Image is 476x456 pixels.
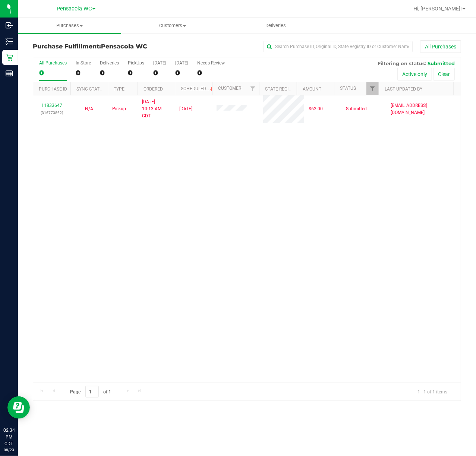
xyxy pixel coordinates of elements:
span: [DATE] 10:13 AM CDT [142,98,170,120]
inline-svg: Retail [6,54,13,61]
span: Pensacola WC [101,43,147,50]
div: In Store [76,60,91,66]
a: Scheduled [181,86,215,91]
inline-svg: Reports [6,70,13,77]
div: 0 [153,69,166,77]
span: Pickup [112,105,126,113]
div: 0 [197,69,225,77]
button: All Purchases [420,40,461,53]
div: PickUps [128,60,144,66]
a: Filter [366,82,379,95]
input: Search Purchase ID, Original ID, State Registry ID or Customer Name... [264,41,413,52]
span: Deliveries [255,22,296,29]
a: State Registry ID [265,86,305,92]
span: 1 - 1 of 1 items [412,386,453,397]
span: Not Applicable [85,106,93,111]
button: Active only [397,68,432,80]
a: Deliveries [224,18,327,34]
a: Customer [218,86,241,91]
span: Customers [122,22,224,29]
a: Customers [121,18,224,34]
a: Last Updated By [385,86,422,92]
span: $62.00 [309,105,323,113]
inline-svg: Inbound [6,22,13,29]
div: 0 [100,69,119,77]
a: 11833647 [41,103,62,108]
div: [DATE] [175,60,188,66]
button: Clear [433,68,455,80]
span: [DATE] [179,105,192,113]
span: [EMAIL_ADDRESS][DOMAIN_NAME] [391,102,456,116]
span: Purchases [18,22,121,29]
div: 0 [128,69,144,77]
a: Purchases [18,18,121,34]
div: 0 [175,69,188,77]
span: Hi, [PERSON_NAME]! [413,6,462,12]
a: Status [340,86,356,91]
p: 02:34 PM CDT [3,427,15,447]
div: Needs Review [197,60,225,66]
a: Filter [247,82,259,95]
h3: Purchase Fulfillment: [33,43,176,50]
input: 1 [85,386,99,398]
div: 0 [39,69,67,77]
div: 0 [76,69,91,77]
span: Filtering on status: [378,60,426,66]
p: (316773862) [38,109,66,116]
inline-svg: Inventory [6,38,13,45]
a: Amount [303,86,321,92]
a: Sync Status [76,86,105,92]
div: All Purchases [39,60,67,66]
div: Deliveries [100,60,119,66]
span: Page of 1 [64,386,117,398]
span: Pensacola WC [57,6,92,12]
iframe: Resource center [7,396,30,419]
span: Submitted [346,105,367,113]
div: [DATE] [153,60,166,66]
a: Type [114,86,124,92]
a: Purchase ID [39,86,67,92]
button: N/A [85,105,93,113]
p: 08/23 [3,447,15,453]
a: Ordered [144,86,163,92]
span: Submitted [428,60,455,66]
